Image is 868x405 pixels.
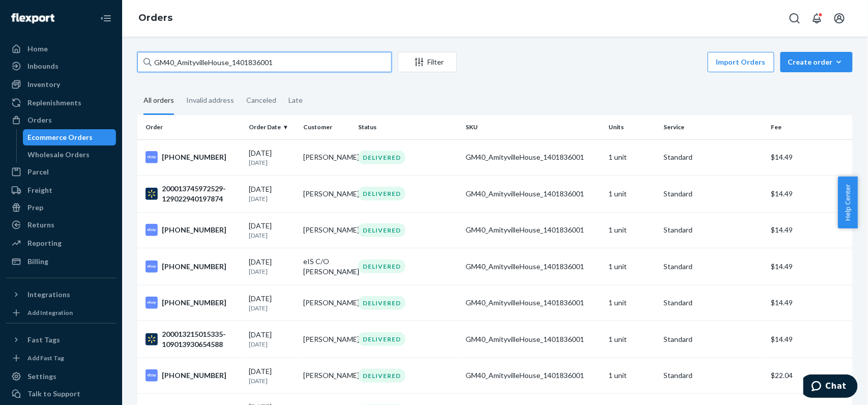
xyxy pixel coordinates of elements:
[605,115,660,139] th: Units
[803,374,858,400] iframe: Opens a widget where you can chat to one of our agents
[663,370,763,381] p: Standard
[605,139,660,175] td: 1 unit
[27,115,52,125] div: Orders
[27,185,52,195] div: Freight
[249,184,296,203] div: [DATE]
[6,253,116,270] a: Billing
[6,58,116,74] a: Inbounds
[663,262,763,272] p: Standard
[246,87,276,113] div: Canceled
[398,57,456,67] div: Filter
[11,13,54,23] img: Flexport logo
[300,321,355,358] td: [PERSON_NAME]
[27,79,60,90] div: Inventory
[6,95,116,111] a: Replenishments
[137,115,245,139] th: Order
[27,44,48,54] div: Home
[767,358,853,393] td: $22.04
[300,139,355,175] td: [PERSON_NAME]
[146,329,241,350] div: 200013215015335-109013930654588
[780,52,853,72] button: Create order
[6,164,116,180] a: Parcel
[249,304,296,312] p: [DATE]
[249,221,296,240] div: [DATE]
[767,285,853,321] td: $14.49
[6,332,116,348] button: Fast Tags
[28,132,93,142] div: Ecommerce Orders
[27,61,59,71] div: Inbounds
[249,257,296,276] div: [DATE]
[358,223,406,237] div: DELIVERED
[6,217,116,233] a: Returns
[6,286,116,303] button: Integrations
[358,259,406,273] div: DELIVERED
[27,290,70,300] div: Integrations
[659,115,767,139] th: Service
[663,152,763,162] p: Standard
[146,261,241,273] div: [PHONE_NUMBER]
[6,352,116,364] a: Add Fast Tag
[27,98,81,108] div: Replenishments
[146,224,241,236] div: [PHONE_NUMBER]
[6,112,116,128] a: Orders
[466,370,600,381] div: GM40_AmityvilleHouse_1401836001
[6,386,116,402] button: Talk to Support
[249,294,296,312] div: [DATE]
[300,285,355,321] td: [PERSON_NAME]
[27,220,54,230] div: Returns
[6,41,116,57] a: Home
[300,175,355,212] td: [PERSON_NAME]
[304,123,351,131] div: Customer
[249,148,296,167] div: [DATE]
[663,298,763,308] p: Standard
[788,57,845,67] div: Create order
[300,212,355,248] td: [PERSON_NAME]
[767,212,853,248] td: $14.49
[27,256,48,267] div: Billing
[6,307,116,319] a: Add Integration
[605,358,660,393] td: 1 unit
[807,8,827,28] button: Open notifications
[288,87,303,113] div: Late
[186,87,234,113] div: Invalid address
[23,129,117,146] a: Ecommerce Orders
[829,8,850,28] button: Open account menu
[605,175,660,212] td: 1 unit
[663,189,763,199] p: Standard
[27,335,60,345] div: Fast Tags
[249,340,296,349] p: [DATE]
[6,199,116,216] a: Prep
[27,202,43,213] div: Prep
[300,248,355,285] td: eIS C/O [PERSON_NAME]
[767,321,853,358] td: $14.49
[27,308,73,317] div: Add Integration
[249,377,296,385] p: [DATE]
[838,177,858,228] button: Help Center
[708,52,774,72] button: Import Orders
[146,297,241,309] div: [PHONE_NUMBER]
[605,248,660,285] td: 1 unit
[249,330,296,349] div: [DATE]
[6,368,116,385] a: Settings
[249,366,296,385] div: [DATE]
[249,194,296,203] p: [DATE]
[358,369,406,383] div: DELIVERED
[249,231,296,240] p: [DATE]
[358,151,406,164] div: DELIVERED
[461,115,604,139] th: SKU
[663,334,763,344] p: Standard
[143,87,174,115] div: All orders
[245,115,300,139] th: Order Date
[605,321,660,358] td: 1 unit
[767,248,853,285] td: $14.49
[130,4,181,33] ol: breadcrumbs
[358,187,406,200] div: DELIVERED
[605,285,660,321] td: 1 unit
[249,267,296,276] p: [DATE]
[249,158,296,167] p: [DATE]
[767,115,853,139] th: Fee
[354,115,461,139] th: Status
[96,8,116,28] button: Close Navigation
[27,371,56,382] div: Settings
